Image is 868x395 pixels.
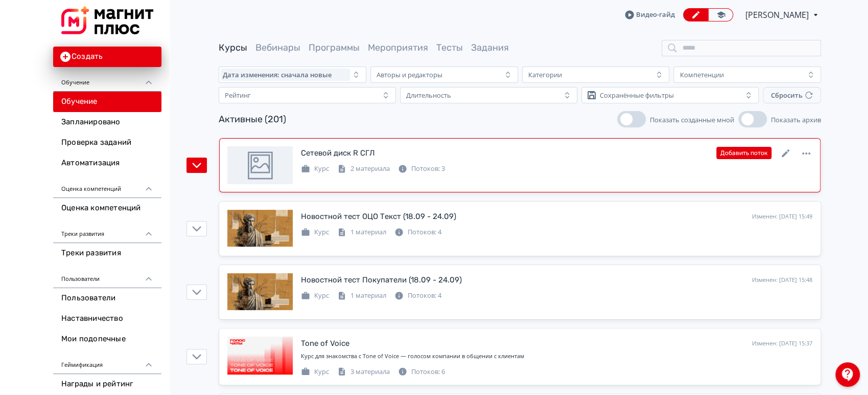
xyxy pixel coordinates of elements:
[53,374,161,394] a: Награды и рейтинг
[708,8,733,21] a: Переключиться в режим ученика
[53,264,161,288] div: Пользователи
[301,164,329,174] div: Курс
[522,67,670,83] button: Категории
[53,47,161,67] button: Создать
[53,309,161,329] a: Наставничество
[301,211,456,223] div: Новостной тест ОЦО Текст (18.09 - 24.09)
[528,71,562,79] div: Категории
[219,42,247,53] a: Курсы
[771,115,821,124] span: Показать архив
[406,91,451,99] div: Длительность
[301,291,329,301] div: Курс
[471,42,509,53] a: Задания
[225,91,251,99] div: Рейтинг
[377,71,442,79] div: Авторы и редакторы
[394,227,441,237] div: Потоков: 4
[301,367,329,377] div: Курс
[716,147,771,159] button: Добавить поток
[763,87,821,103] button: Сбросить
[219,113,286,126] div: Активные (201)
[679,71,723,79] div: Компетенции
[53,198,161,218] a: Оценка компетенций
[398,164,445,174] div: Потоков: 3
[673,67,821,83] button: Компетенции
[301,274,462,286] div: Новостной тест Покупатели (18.09 - 24.09)
[394,291,441,301] div: Потоков: 4
[53,173,161,198] div: Оценка компетенций
[752,212,812,221] div: Изменен: [DATE] 15:49
[752,339,812,348] div: Изменен: [DATE] 15:37
[398,367,445,377] div: Потоков: 6
[219,87,396,103] button: Рейтинг
[301,147,375,159] div: Сетевой диск R СГЛ
[255,42,300,53] a: Вебинары
[301,352,812,361] div: Курс для знакомства с Tone of Voice — голосом компании в общении с клиентам
[53,288,161,309] a: Пользователи
[368,42,428,53] a: Мероприятия
[223,71,332,79] span: Дата изменения: сначала новые
[337,367,390,377] div: 3 материала
[600,91,674,99] div: Сохранённые фильтры
[581,87,759,103] button: Сохранённые фильтры
[752,276,812,284] div: Изменен: [DATE] 15:48
[53,133,161,153] a: Проверка заданий
[309,42,360,53] a: Программы
[745,9,810,21] span: Афанасенко Анастасия
[400,87,577,103] button: Длительность
[337,291,386,301] div: 1 материал
[53,112,161,133] a: Запланировано
[53,218,161,243] div: Треки развития
[53,153,161,173] a: Автоматизация
[219,67,366,83] button: Дата изменения: сначала новые
[625,10,675,20] a: Видео-гайд
[370,67,518,83] button: Авторы и редакторы
[53,67,161,92] div: Обучение
[53,329,161,349] a: Мои подопечные
[337,227,386,237] div: 1 материал
[53,349,161,374] div: Геймификация
[61,6,153,34] img: https://files.teachbase.ru/system/slaveaccount/57082/logo/medium-a49f9104db0309a6d8b85e425808cc30...
[436,42,463,53] a: Тесты
[650,115,734,124] span: Показать созданные мной
[53,243,161,264] a: Треки развития
[301,227,329,237] div: Курс
[301,338,349,349] div: Tone of Voice
[337,164,390,174] div: 2 материала
[53,92,161,112] a: Обучение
